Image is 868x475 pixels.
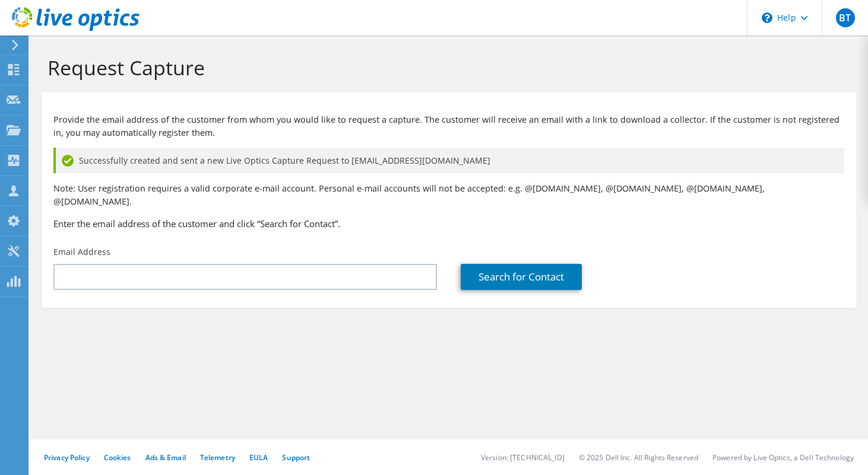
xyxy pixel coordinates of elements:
a: EULA [249,452,268,463]
li: © 2025 Dell Inc. All Rights Reserved [579,452,698,463]
h1: Request Capture [47,55,844,80]
a: Cookies [104,452,131,463]
p: Provide the email address of the customer from whom you would like to request a capture. The cust... [53,113,844,139]
a: Ads & Email [145,452,186,463]
a: Search for Contact [461,264,582,290]
a: Telemetry [200,452,235,463]
a: Privacy Policy [44,452,90,463]
span: BT [836,8,855,27]
label: Email Address [53,246,110,258]
h3: Enter the email address of the customer and click “Search for Contact”. [53,217,844,230]
svg: \n [762,12,772,23]
span: Successfully created and sent a new Live Optics Capture Request to [EMAIL_ADDRESS][DOMAIN_NAME] [79,154,490,167]
li: Version: [TECHNICAL_ID] [481,452,565,463]
li: Powered by Live Optics, a Dell Technology [712,452,854,463]
a: Support [282,452,310,463]
p: Note: User registration requires a valid corporate e-mail account. Personal e-mail accounts will ... [53,182,844,208]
